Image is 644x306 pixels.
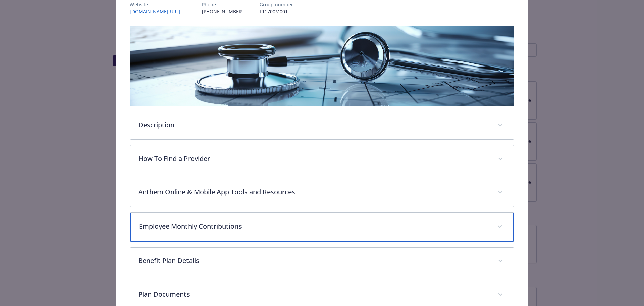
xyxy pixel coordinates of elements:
p: Website [130,1,186,8]
div: Benefit Plan Details [130,248,514,275]
p: Employee Monthly Contributions [139,221,489,231]
p: Phone [202,1,244,8]
p: How To Find a Provider [138,154,490,164]
p: Description [138,120,490,130]
p: [PHONE_NUMBER] [202,8,244,15]
div: How To Find a Provider [130,145,514,173]
p: Anthem Online & Mobile App Tools and Resources [138,187,490,197]
a: [DOMAIN_NAME][URL] [130,8,186,15]
p: Group number [260,1,293,8]
p: Benefit Plan Details [138,256,490,266]
img: banner [130,26,515,106]
p: L11700M001 [260,8,293,15]
div: Description [130,112,514,139]
p: Plan Documents [138,289,490,299]
div: Anthem Online & Mobile App Tools and Resources [130,179,514,207]
div: Employee Monthly Contributions [130,213,514,242]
